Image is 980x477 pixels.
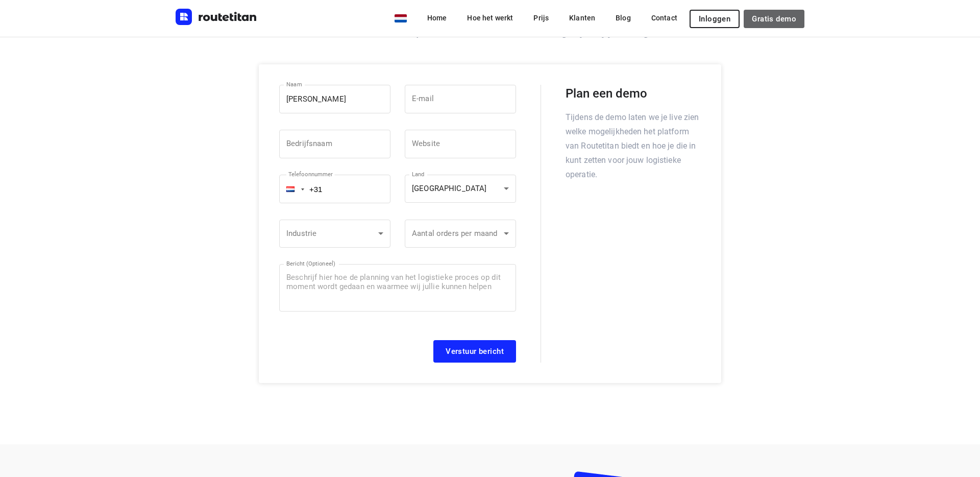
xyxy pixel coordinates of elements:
a: Hoe het werkt [459,9,521,27]
div: ​ [279,220,390,248]
img: Routetitan logo [176,9,257,25]
a: Klanten [561,9,603,27]
div: ​ [405,220,516,248]
span: Verstuur bericht [446,347,504,355]
a: Home [419,9,455,27]
a: Contact [643,9,685,27]
a: Blog [607,9,639,27]
p: Tijdens de demo laten we je live zien welke mogelijkheden het platform van Routetitan biedt en ho... [566,110,701,182]
button: Verstuur bericht [433,340,516,363]
div: Netherlands: + 31 [279,175,306,203]
h5: Plan een demo [566,85,701,102]
input: 1 (702) 123-4567 [279,175,390,203]
span: Gratis demo [752,15,796,23]
a: Routetitan [176,9,257,28]
a: Prijs [525,9,557,27]
div: [GEOGRAPHIC_DATA] [405,175,516,203]
button: Inloggen [690,10,740,28]
span: Inloggen [699,15,730,23]
a: Gratis demo [744,10,804,28]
